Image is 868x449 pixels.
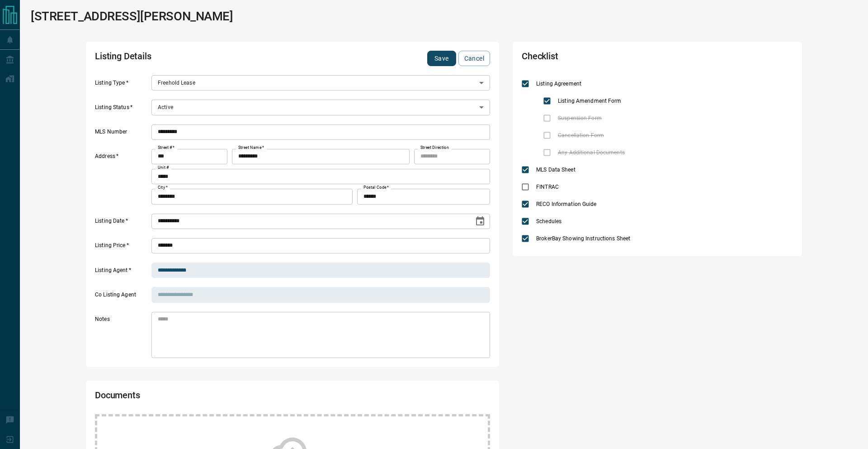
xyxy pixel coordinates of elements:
[95,291,149,303] label: Co Listing Agent
[31,9,233,24] h1: [STREET_ADDRESS][PERSON_NAME]
[158,145,175,151] label: Street #
[534,200,599,208] span: RECO Information Guide
[95,217,149,229] label: Listing Date
[534,166,578,174] span: MLS Data Sheet
[95,128,149,140] label: MLS Number
[471,212,489,230] button: Choose date, selected date is Jun 25, 2025
[420,145,449,151] label: Street Direction
[556,114,604,122] span: Suspension Form
[556,97,623,105] span: Listing Amendment Form
[238,145,264,151] label: Street Name
[556,148,627,157] span: Any Additional Documents
[556,131,606,139] span: Cancellation Form
[95,267,149,278] label: Listing Agent
[534,217,564,225] span: Schedules
[95,51,332,66] h2: Listing Details
[151,100,490,115] div: Active
[151,75,490,91] div: Freehold Lease
[95,104,149,115] label: Listing Status
[522,51,684,66] h2: Checklist
[158,185,168,191] label: City
[534,234,632,243] span: BrokerBay Showing Instructions Sheet
[95,315,149,358] label: Notes
[534,183,561,191] span: FINTRAC
[158,165,169,171] label: Unit #
[458,51,490,66] button: Cancel
[427,51,456,66] button: Save
[534,80,584,88] span: Listing Agreement
[95,242,149,253] label: Listing Price
[363,185,389,191] label: Postal Code
[95,79,149,91] label: Listing Type
[95,153,149,204] label: Address
[95,390,332,405] h2: Documents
